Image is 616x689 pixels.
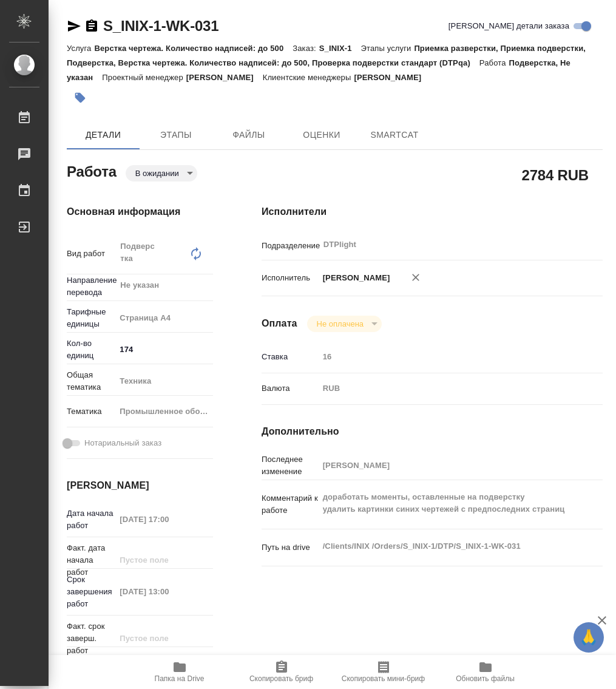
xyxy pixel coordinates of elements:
[319,457,575,474] input: Пустое поле
[67,574,115,610] p: Срок завершения работ
[67,507,115,532] p: Дата начала работ
[262,424,603,439] h4: Дополнительно
[333,655,435,689] button: Скопировать мини-бриф
[313,319,367,329] button: Не оплачена
[231,655,333,689] button: Скопировать бриф
[115,401,225,422] div: Промышленное оборудование
[67,406,115,418] p: Тематика
[67,542,115,579] p: Факт. дата начала работ
[456,674,515,683] span: Обновить файлы
[342,674,425,683] span: Скопировать мини-бриф
[307,316,382,332] div: В ожидании
[361,44,415,53] p: Этапы услуги
[67,248,115,260] p: Вид работ
[67,369,115,393] p: Общая тематика
[84,19,99,33] button: Скопировать ссылку
[103,18,218,34] a: S_INIX-1-WK-031
[67,160,117,182] h2: Работа
[115,551,213,569] input: Пустое поле
[262,453,319,478] p: Последнее изменение
[319,536,575,557] textarea: /Clients/INIX /Orders/S_INIX-1/DTP/S_INIX-1-WK-031
[67,274,115,299] p: Направление перевода
[262,541,319,554] p: Путь на drive
[186,73,263,82] p: [PERSON_NAME]
[67,306,115,330] p: Тарифные единицы
[129,655,231,689] button: Папка на Drive
[262,205,603,219] h4: Исполнители
[262,240,319,252] p: Подразделение
[262,492,319,517] p: Комментарий к работе
[115,371,225,392] div: Техника
[365,127,424,143] span: SmartCat
[115,308,225,328] div: Страница А4
[262,316,297,331] h4: Оплата
[249,674,313,683] span: Скопировать бриф
[319,487,575,520] textarea: доработать моменты, оставленные на подверстку удалить картинки синих чертежей с предпоследних стр...
[115,630,213,647] input: Пустое поле
[147,127,205,143] span: Этапы
[402,264,429,291] button: Удалить исполнителя
[319,44,361,53] p: S_INIX-1
[354,73,430,82] p: [PERSON_NAME]
[67,205,213,219] h4: Основная информация
[293,127,351,143] span: Оценки
[67,84,93,111] button: Добавить тэг
[262,351,319,363] p: Ставка
[115,583,213,600] input: Пустое поле
[574,622,604,653] button: 🙏
[94,44,293,53] p: Верстка чертежа. Количество надписей: до 500
[84,437,161,449] span: Нотариальный заказ
[67,652,115,688] p: Срок завершения услуги
[115,511,213,528] input: Пустое поле
[319,348,575,365] input: Пустое поле
[67,338,115,362] p: Кол-во единиц
[448,20,569,32] span: [PERSON_NAME] детали заказа
[578,625,599,650] span: 🙏
[263,73,354,82] p: Клиентские менеджеры
[155,674,205,683] span: Папка на Drive
[435,655,536,689] button: Обновить файлы
[102,73,186,82] p: Проектный менеджер
[126,165,197,182] div: В ожидании
[67,44,94,53] p: Услуга
[67,478,213,493] h4: [PERSON_NAME]
[67,620,115,657] p: Факт. срок заверш. работ
[319,272,390,284] p: [PERSON_NAME]
[479,58,509,67] p: Работа
[74,127,132,143] span: Детали
[262,382,319,395] p: Валюта
[262,272,319,284] p: Исполнитель
[220,127,278,143] span: Файлы
[132,168,183,178] button: В ожидании
[293,44,319,53] p: Заказ:
[522,165,589,185] h2: 2784 RUB
[115,341,213,358] input: ✎ Введи что-нибудь
[67,19,81,33] button: Скопировать ссылку для ЯМессенджера
[319,378,575,399] div: RUB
